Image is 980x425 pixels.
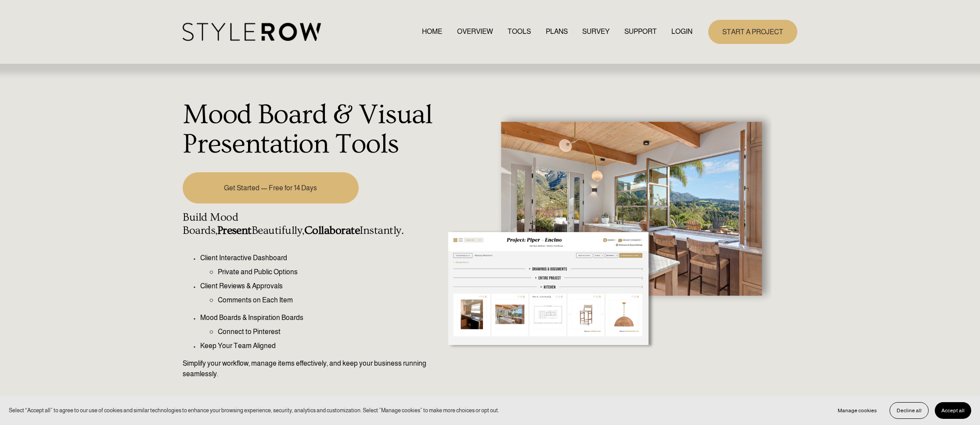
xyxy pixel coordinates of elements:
p: Keep Your Team Aligned [200,341,436,351]
h1: Mood Board & Visual Presentation Tools [183,100,436,160]
a: OVERVIEW [457,26,493,38]
a: TOOLS [508,26,531,38]
button: Accept all [935,402,971,419]
button: Decline all [890,402,929,419]
p: Comments on Each Item [218,295,436,305]
p: Simplify your workflow, manage items effectively, and keep your business running seamlessly. [183,358,436,379]
a: PLANS [546,26,568,38]
p: Client Interactive Dashboard [200,253,436,263]
a: START A PROJECT [708,20,797,44]
p: Connect to Pinterest [218,327,436,337]
span: Decline all [897,407,922,414]
p: Client Reviews & Approvals [200,281,436,291]
span: SUPPORT [624,26,657,37]
p: Select “Accept all” to agree to our use of cookies and similar technologies to enhance your brows... [9,406,499,414]
p: Private and Public Options [218,267,436,277]
strong: Collaborate [304,224,360,237]
span: Accept all [941,407,965,414]
strong: Present [217,224,252,237]
button: Manage cookies [831,402,883,419]
img: StyleRow [183,23,321,41]
a: LOGIN [671,26,692,38]
span: Manage cookies [838,407,877,414]
h4: Build Mood Boards, Beautifully, Instantly. [183,211,436,237]
a: SURVEY [582,26,609,38]
p: Mood Boards & Inspiration Boards [200,312,436,323]
a: HOME [422,26,442,38]
a: Get Started — Free for 14 Days [183,172,358,203]
a: folder dropdown [624,26,657,38]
